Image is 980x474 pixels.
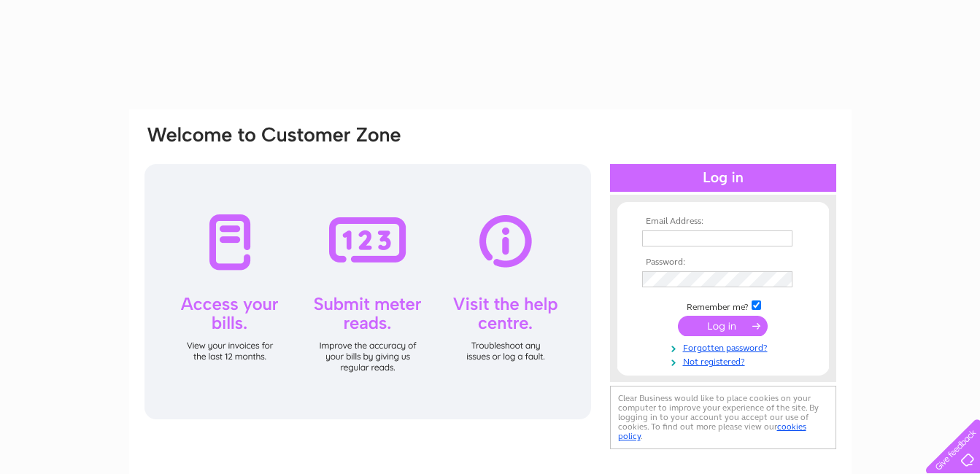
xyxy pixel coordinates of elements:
[638,298,808,313] td: Remember me?
[610,386,836,449] div: Clear Business would like to place cookies on your computer to improve your experience of the sit...
[618,421,806,441] a: cookies policy
[638,217,808,227] th: Email Address:
[642,340,808,354] a: Forgotten password?
[678,316,768,336] input: Submit
[642,354,808,368] a: Not registered?
[638,257,808,268] th: Password:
